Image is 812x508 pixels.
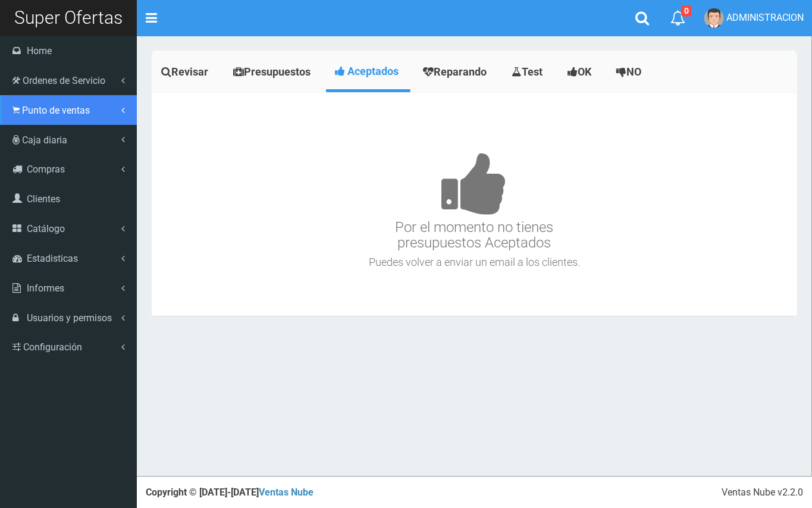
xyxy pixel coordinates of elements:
[259,487,313,498] a: Ventas Nube
[27,283,64,294] span: Informes
[146,487,313,498] strong: Copyright © [DATE]-[DATE]
[27,193,60,205] span: Clientes
[152,54,221,90] a: Revisar
[413,54,499,90] a: Reparando
[23,75,105,86] span: Ordenes de Servicio
[224,54,323,90] a: Presupuestos
[22,105,90,116] span: Punto de ventas
[27,45,52,57] span: Home
[22,134,67,146] span: Caja diaria
[23,341,82,353] span: Configuración
[155,256,794,268] h4: Puedes volver a enviar un email a los clientes.
[578,65,591,78] span: OK
[722,486,803,500] div: Ventas Nube v2.2.0
[522,65,543,78] span: Test
[558,54,604,90] a: OK
[171,65,208,78] span: Revisar
[326,54,410,89] a: Aceptados
[347,65,399,77] span: Aceptados
[434,65,487,78] span: Reparando
[244,65,311,78] span: Presupuestos
[704,8,724,28] img: User Image
[27,253,78,264] span: Estadisticas
[27,312,112,324] span: Usuarios y permisos
[502,54,555,90] a: Test
[14,7,123,28] span: Super Ofertas
[155,117,794,251] h3: Por el momento no tienes presupuestos Aceptados
[27,223,65,234] span: Catálogo
[726,12,804,23] span: ADMINISTRACION
[626,65,641,78] span: NO
[27,164,65,175] span: Compras
[607,54,654,90] a: NO
[681,5,692,17] span: 0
